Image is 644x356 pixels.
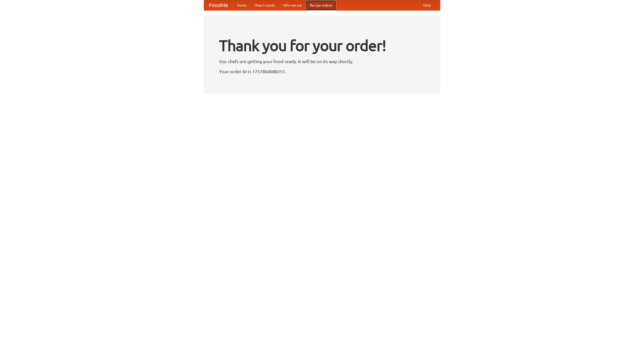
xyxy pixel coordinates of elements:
a: Recipe videos [306,0,336,10]
a: How it works [251,0,279,10]
a: FoodMe [204,0,233,10]
a: Home [233,0,251,10]
h1: Thank you for your order! [219,33,425,58]
a: Help [419,0,435,10]
p: Your order ID is 1757860088251. [219,68,425,75]
a: Who we are [279,0,306,10]
p: Our chefs are getting your food ready. It will be on its way shortly. [219,58,425,65]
